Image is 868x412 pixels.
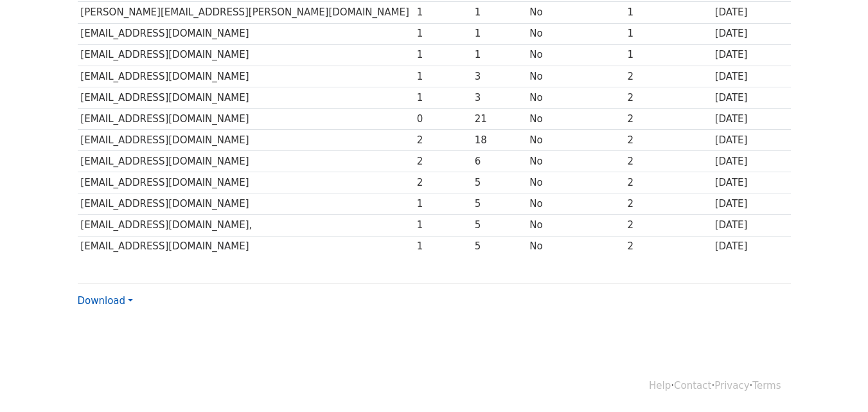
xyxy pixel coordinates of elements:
[712,193,791,215] td: [DATE]
[624,130,712,151] td: 2
[78,193,414,215] td: [EMAIL_ADDRESS][DOMAIN_NAME]
[712,151,791,172] td: [DATE]
[649,380,671,391] a: Help
[527,151,624,172] td: No
[527,66,624,87] td: No
[712,66,791,87] td: [DATE]
[414,193,472,215] td: 1
[712,2,791,23] td: [DATE]
[472,172,527,193] td: 5
[414,44,472,66] td: 1
[78,108,414,129] td: [EMAIL_ADDRESS][DOMAIN_NAME]
[472,108,527,129] td: 21
[414,151,472,172] td: 2
[78,87,414,108] td: [EMAIL_ADDRESS][DOMAIN_NAME]
[624,108,712,129] td: 2
[414,108,472,129] td: 0
[78,172,414,193] td: [EMAIL_ADDRESS][DOMAIN_NAME]
[472,66,527,87] td: 3
[712,44,791,66] td: [DATE]
[414,215,472,236] td: 1
[712,108,791,129] td: [DATE]
[78,23,414,44] td: [EMAIL_ADDRESS][DOMAIN_NAME]
[78,2,414,23] td: [PERSON_NAME][EMAIL_ADDRESS][PERSON_NAME][DOMAIN_NAME]
[527,215,624,236] td: No
[78,66,414,87] td: [EMAIL_ADDRESS][DOMAIN_NAME]
[624,172,712,193] td: 2
[414,87,472,108] td: 1
[624,66,712,87] td: 2
[414,172,472,193] td: 2
[472,193,527,215] td: 5
[624,44,712,66] td: 1
[78,215,414,236] td: [EMAIL_ADDRESS][DOMAIN_NAME],
[624,87,712,108] td: 2
[527,23,624,44] td: No
[712,236,791,257] td: [DATE]
[414,2,472,23] td: 1
[712,23,791,44] td: [DATE]
[414,130,472,151] td: 2
[472,130,527,151] td: 18
[712,87,791,108] td: [DATE]
[414,66,472,87] td: 1
[78,130,414,151] td: [EMAIL_ADDRESS][DOMAIN_NAME]
[527,87,624,108] td: No
[714,380,749,391] a: Privacy
[674,380,711,391] a: Contact
[414,23,472,44] td: 1
[78,236,414,257] td: [EMAIL_ADDRESS][DOMAIN_NAME]
[78,151,414,172] td: [EMAIL_ADDRESS][DOMAIN_NAME]
[472,215,527,236] td: 5
[712,172,791,193] td: [DATE]
[472,151,527,172] td: 6
[804,350,868,412] iframe: Chat Widget
[414,236,472,257] td: 1
[624,193,712,215] td: 2
[624,215,712,236] td: 2
[527,2,624,23] td: No
[624,2,712,23] td: 1
[624,236,712,257] td: 2
[527,44,624,66] td: No
[527,172,624,193] td: No
[527,130,624,151] td: No
[472,236,527,257] td: 5
[752,380,781,391] a: Terms
[527,236,624,257] td: No
[624,23,712,44] td: 1
[78,295,133,307] a: Download
[527,193,624,215] td: No
[78,44,414,66] td: [EMAIL_ADDRESS][DOMAIN_NAME]
[712,215,791,236] td: [DATE]
[472,2,527,23] td: 1
[712,130,791,151] td: [DATE]
[527,108,624,129] td: No
[624,151,712,172] td: 2
[472,23,527,44] td: 1
[472,44,527,66] td: 1
[472,87,527,108] td: 3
